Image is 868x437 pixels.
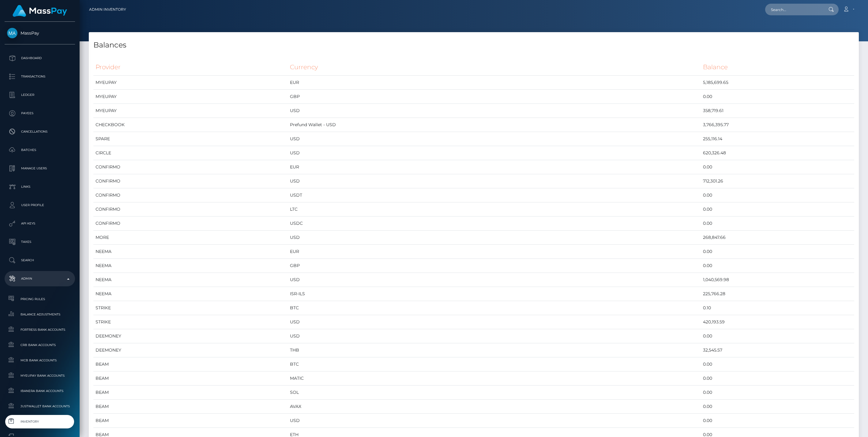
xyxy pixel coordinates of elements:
[5,338,75,352] a: CRB Bank Accounts
[701,386,854,400] td: 0.00
[288,287,701,301] td: ISR-ILS
[288,386,701,400] td: SOL
[93,357,288,371] td: BEAM
[5,354,75,367] a: MCB Bank Accounts
[288,259,701,273] td: GBP
[93,59,288,76] th: Provider
[701,259,854,273] td: 0.00
[288,273,701,287] td: USD
[13,5,67,17] img: MassPay Logo
[701,371,854,386] td: 0.00
[93,371,288,386] td: BEAM
[5,179,75,194] a: Links
[288,245,701,259] td: EUR
[288,357,701,371] td: BTC
[701,160,854,174] td: 0.00
[288,329,701,343] td: USD
[7,201,73,210] p: User Profile
[288,118,701,132] td: Prefund Wallet - USD
[288,160,701,174] td: EUR
[5,271,75,286] a: Admin
[5,234,75,250] a: Taxes
[93,245,288,259] td: NEEMA
[93,188,288,202] td: CONFIRMO
[701,76,854,90] td: 5,185,699.65
[5,161,75,176] a: Manage Users
[7,72,73,81] p: Transactions
[7,164,73,173] p: Manage Users
[701,90,854,104] td: 0.00
[5,216,75,231] a: API Keys
[93,329,288,343] td: DEEMONEY
[5,87,75,103] a: Ledger
[701,315,854,329] td: 420,193.59
[7,90,73,100] p: Ledger
[7,256,73,265] p: Search
[93,40,854,51] h4: Balances
[5,292,75,306] a: Pricing Rules
[5,400,75,413] a: JustWallet Bank Accounts
[7,127,73,136] p: Cancellations
[5,198,75,213] a: User Profile
[7,372,73,379] span: MyEUPay Bank Accounts
[93,273,288,287] td: NEEMA
[7,219,73,228] p: API Keys
[5,51,75,66] a: Dashboard
[701,400,854,414] td: 0.00
[7,182,73,191] p: Links
[5,323,75,336] a: Fortress Bank Accounts
[93,414,288,428] td: BEAM
[288,132,701,146] td: USD
[288,343,701,357] td: THB
[93,301,288,315] td: STRIKE
[701,217,854,231] td: 0.00
[89,3,126,16] a: Admin Inventory
[93,217,288,231] td: CONFIRMO
[93,132,288,146] td: SPARE
[7,418,73,425] span: Inventory
[7,326,73,333] span: Fortress Bank Accounts
[93,259,288,273] td: NEEMA
[288,146,701,160] td: USD
[701,231,854,245] td: 268,847.66
[701,343,854,357] td: 32,545.57
[701,329,854,343] td: 0.00
[701,104,854,118] td: 358,719.61
[93,343,288,357] td: DEEMONEY
[288,188,701,202] td: USDT
[701,245,854,259] td: 0.00
[7,274,73,283] p: Admin
[7,28,17,38] img: MassPay
[5,369,75,382] a: MyEUPay Bank Accounts
[93,146,288,160] td: CIRCLE
[93,76,288,90] td: MYEUPAY
[93,400,288,414] td: BEAM
[701,287,854,301] td: 225,766.28
[288,202,701,217] td: LTC
[701,132,854,146] td: 255,116.14
[5,69,75,84] a: Transactions
[7,387,73,394] span: Ibanera Bank Accounts
[5,308,75,321] a: Balance Adjustments
[701,188,854,202] td: 0.00
[288,104,701,118] td: USD
[7,311,73,318] span: Balance Adjustments
[288,59,701,76] th: Currency
[701,146,854,160] td: 620,326.48
[93,231,288,245] td: MORE
[93,90,288,104] td: MYEUPAY
[5,106,75,121] a: Payees
[93,174,288,188] td: CONFIRMO
[7,296,73,303] span: Pricing Rules
[93,160,288,174] td: CONFIRMO
[7,357,73,364] span: MCB Bank Accounts
[288,301,701,315] td: BTC
[288,400,701,414] td: AVAX
[701,357,854,371] td: 0.00
[5,124,75,139] a: Cancellations
[93,386,288,400] td: BEAM
[5,415,75,428] a: Inventory
[288,414,701,428] td: USD
[5,30,75,36] span: MassPay
[701,202,854,217] td: 0.00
